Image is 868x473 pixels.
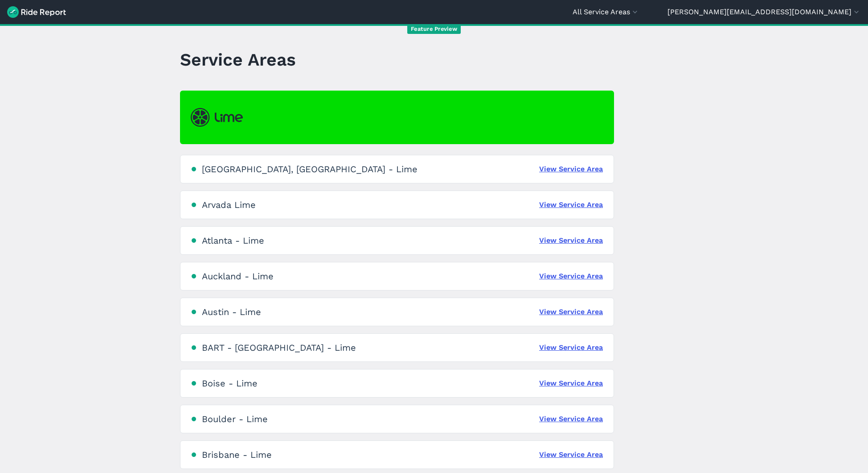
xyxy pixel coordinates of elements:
[407,25,461,34] span: Feature Preview
[191,108,243,127] img: Lime
[202,199,256,210] div: Arvada Lime
[539,449,603,460] a: View Service Area
[202,307,261,317] div: Austin - Lime
[539,378,603,389] a: View Service Area
[202,164,418,174] div: [GEOGRAPHIC_DATA], [GEOGRAPHIC_DATA] - Lime
[539,307,603,317] a: View Service Area
[573,7,639,17] button: All Service Areas
[202,449,272,460] div: Brisbane - Lime
[202,414,268,424] div: Boulder - Lime
[539,199,603,210] a: View Service Area
[539,164,603,174] a: View Service Area
[539,235,603,246] a: View Service Area
[202,378,258,389] div: Boise - Lime
[667,7,861,17] button: [PERSON_NAME][EMAIL_ADDRESS][DOMAIN_NAME]
[202,271,274,282] div: Auckland - Lime
[539,414,603,424] a: View Service Area
[7,6,66,18] img: Ride Report
[539,342,603,353] a: View Service Area
[202,235,264,246] div: Atlanta - Lime
[180,47,296,72] h1: Service Areas
[539,271,603,282] a: View Service Area
[202,342,356,353] div: BART - [GEOGRAPHIC_DATA] - Lime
